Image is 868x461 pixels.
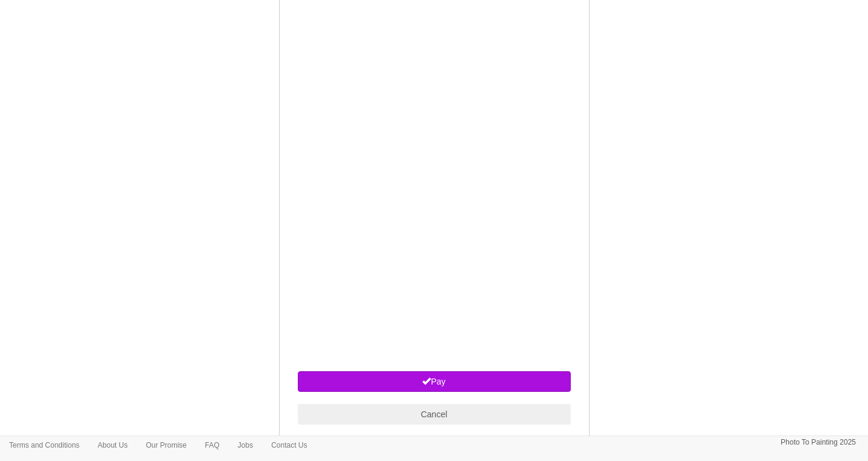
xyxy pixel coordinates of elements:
[781,436,856,449] p: Photo To Painting 2025
[298,404,571,425] button: Cancel
[229,436,262,454] a: Jobs
[298,371,571,392] button: Pay
[196,436,229,454] a: FAQ
[89,436,136,454] a: About Us
[136,436,195,454] a: Our Promise
[262,436,316,454] a: Contact Us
